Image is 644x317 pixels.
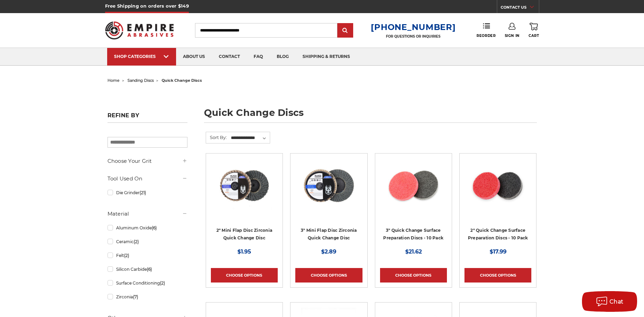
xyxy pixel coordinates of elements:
[386,158,441,214] img: 3 inch surface preparation discs
[405,248,422,255] span: $21.62
[140,190,146,195] span: (21)
[505,33,520,38] span: Sign In
[383,228,443,241] a: 3" Quick Change Surface Preparation Discs - 10 Pack
[206,132,227,142] label: Sort By:
[152,225,157,230] span: (6)
[134,239,139,244] span: (2)
[295,158,362,225] a: BHA 3" Quick Change 60 Grit Flap Disc for Fine Grinding and Finishing
[470,158,525,214] img: 2 inch surface preparation discs
[133,294,138,299] span: (7)
[301,228,357,241] a: 3" Mini Flap Disc Zirconia Quick Change Disc
[108,175,187,183] h5: Tool Used On
[108,249,187,261] a: Felt
[490,248,507,255] span: $17.99
[464,268,531,283] a: Choose Options
[147,267,152,272] span: (6)
[321,248,336,255] span: $2.89
[371,34,456,39] p: FOR QUESTIONS OR INQUIRIES
[211,158,278,225] a: Black Hawk Abrasives 2-inch Zirconia Flap Disc with 60 Grit Zirconia for Smooth Finishing
[108,187,187,199] a: Die Grinder
[108,210,187,218] h5: Material
[108,78,120,83] a: home
[296,48,357,66] a: shipping & returns
[380,268,447,283] a: Choose Options
[162,78,202,83] span: quick change discs
[270,48,296,66] a: blog
[529,23,539,38] a: Cart
[108,277,187,289] a: Surface Conditioning
[582,291,637,312] button: Chat
[468,228,528,241] a: 2" Quick Change Surface Preparation Discs - 10 Pack
[217,158,272,214] img: Black Hawk Abrasives 2-inch Zirconia Flap Disc with 60 Grit Zirconia for Smooth Finishing
[338,24,352,38] input: Submit
[610,298,624,305] span: Chat
[127,78,154,83] a: sanding discs
[108,236,187,248] a: Ceramic
[108,222,187,234] a: Aluminum Oxide
[108,157,187,165] h5: Choose Your Grit
[211,268,278,283] a: Choose Options
[108,263,187,275] a: Silicon Carbide
[237,248,251,255] span: $1.95
[114,54,169,59] div: SHOP CATEGORIES
[247,48,270,66] a: faq
[529,33,539,38] span: Cart
[108,112,187,123] h5: Refine by
[295,268,362,283] a: Choose Options
[204,108,537,123] h1: quick change discs
[108,291,187,303] a: Zirconia
[301,158,356,214] img: BHA 3" Quick Change 60 Grit Flap Disc for Fine Grinding and Finishing
[212,48,247,66] a: contact
[176,48,212,66] a: about us
[124,253,129,258] span: (2)
[477,33,495,38] span: Reorder
[464,158,531,225] a: 2 inch surface preparation discs
[160,280,165,286] span: (2)
[216,228,273,241] a: 2" Mini Flap Disc Zirconia Quick Change Disc
[105,17,174,44] img: Empire Abrasives
[477,23,495,38] a: Reorder
[501,3,539,13] a: CONTACT US
[380,158,447,225] a: 3 inch surface preparation discs
[371,22,456,32] a: [PHONE_NUMBER]
[230,133,270,143] select: Sort By:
